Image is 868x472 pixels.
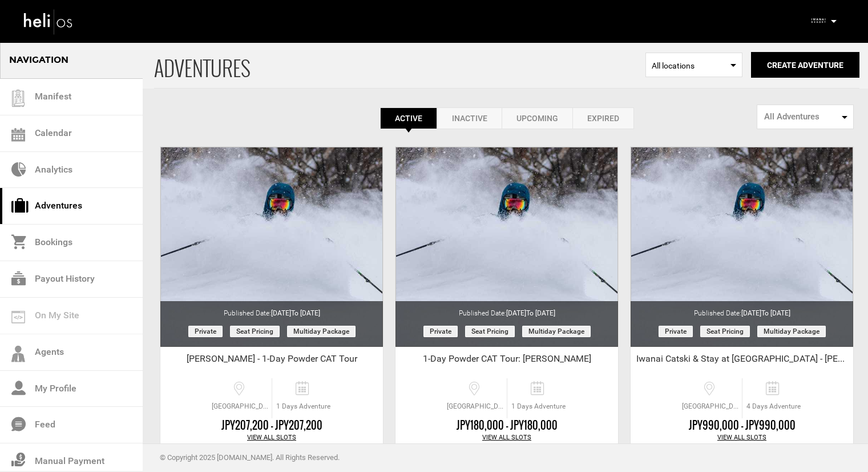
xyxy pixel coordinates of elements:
span: All locations [652,60,736,71]
span: [GEOGRAPHIC_DATA], [GEOGRAPHIC_DATA], [GEOGRAPHIC_DATA] [209,402,272,411]
div: JPY180,000 - JPY180,000 [395,418,618,433]
span: Multiday package [522,326,591,337]
span: [GEOGRAPHIC_DATA], [GEOGRAPHIC_DATA], [GEOGRAPHIC_DATA] [679,402,742,411]
div: View All Slots [395,433,618,442]
span: Multiday package [757,326,826,337]
div: 1-Day Powder CAT Tour: [PERSON_NAME] [395,353,618,370]
div: View All Slots [160,433,383,442]
span: Seat Pricing [465,326,515,337]
span: Select box activate [645,53,742,77]
div: JPY990,000 - JPY990,000 [631,418,853,433]
span: [DATE] [271,309,320,317]
span: Multiday package [287,326,356,337]
span: Private [659,326,693,337]
span: 1 Days Adventure [507,402,570,411]
a: Upcoming [502,107,572,129]
span: ADVENTURES [154,42,645,88]
span: 4 Days Adventure [742,402,805,411]
button: All Adventures [757,105,854,129]
div: Published Date: [631,301,853,318]
img: calendar.svg [11,128,25,142]
img: d4d51e56ba51b71ae92b8dc13b1be08e.png [810,12,827,29]
div: Iwanai Catski & Stay at [GEOGRAPHIC_DATA] - [PERSON_NAME] [631,353,853,370]
span: Seat Pricing [700,326,750,337]
span: 1 Days Adventure [272,402,334,411]
img: heli-logo [23,6,74,37]
button: Create Adventure [751,52,859,78]
span: to [DATE] [291,309,320,317]
img: agents-icon.svg [11,346,25,362]
span: [GEOGRAPHIC_DATA], [GEOGRAPHIC_DATA], [GEOGRAPHIC_DATA] [444,402,507,411]
span: to [DATE] [761,309,790,317]
a: Inactive [437,107,502,129]
img: on_my_site.svg [11,311,25,323]
span: All Adventures [764,111,839,123]
div: View All Slots [631,433,853,442]
div: JPY207,200 - JPY207,200 [160,418,383,433]
span: [DATE] [506,309,555,317]
span: Private [188,326,223,337]
span: [DATE] [741,309,790,317]
a: Expired [572,107,634,129]
a: Active [380,107,437,129]
div: Published Date: [395,301,618,318]
div: [PERSON_NAME] - 1-Day Powder CAT Tour [160,353,383,370]
span: Seat Pricing [230,326,280,337]
span: Private [423,326,458,337]
img: guest-list.svg [10,90,27,107]
div: Published Date: [160,301,383,318]
span: to [DATE] [526,309,555,317]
